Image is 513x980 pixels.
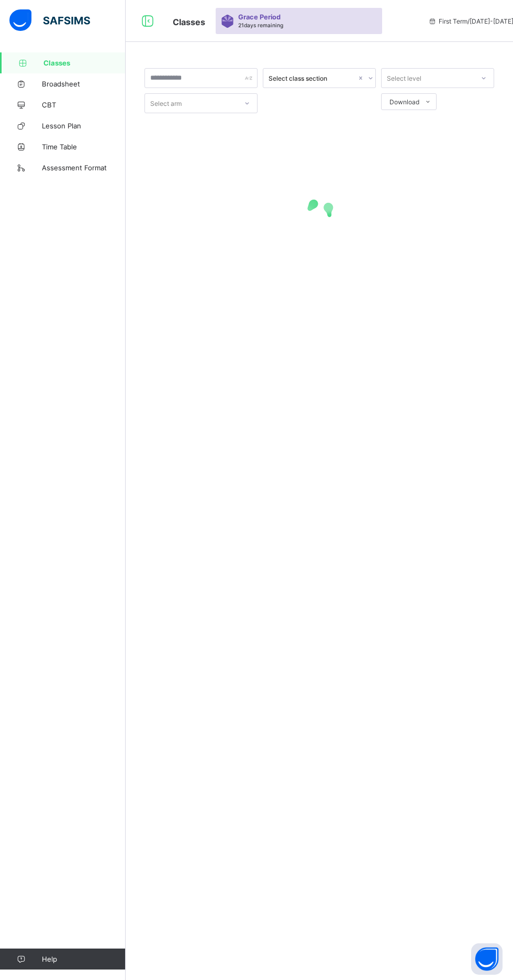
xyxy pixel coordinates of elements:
[42,101,126,109] span: CBT
[238,13,281,21] span: Grace Period
[150,93,182,113] div: Select arm
[9,9,90,31] img: safsims
[173,17,205,27] span: Classes
[238,22,283,28] span: 21 days remaining
[42,955,125,963] span: Help
[42,80,126,88] span: Broadsheet
[43,59,126,67] span: Classes
[387,68,421,88] div: Select level
[42,122,126,130] span: Lesson Plan
[389,98,419,106] span: Download
[42,164,126,172] span: Assessment Format
[471,943,503,975] button: Open asap
[42,143,126,151] span: Time Table
[221,15,234,28] img: sticker-purple.71386a28dfed39d6af7621340158ba97.svg
[269,74,356,82] div: Select class section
